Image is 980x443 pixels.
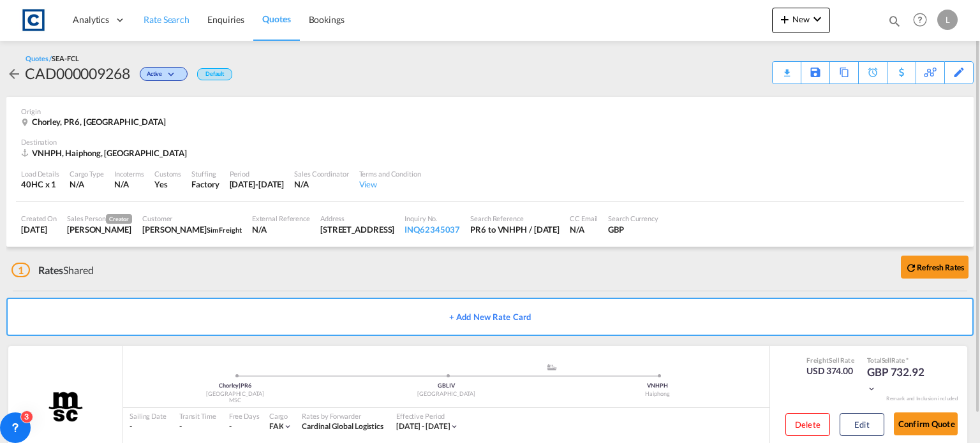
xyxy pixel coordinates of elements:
[320,214,394,223] div: Address
[777,14,825,24] span: New
[905,356,909,364] span: Subject to Remarks
[130,421,167,432] div: -
[114,169,144,178] div: Incoterms
[470,224,560,235] div: PR6 to VNHPH / 11 Aug 2025
[239,382,241,389] span: |
[396,421,450,432] div: 01 Aug 2025 - 31 Aug 2025
[252,214,310,223] div: External Reference
[21,169,59,178] div: Load Details
[11,263,94,277] div: Shared
[21,147,190,159] div: VNHPH, Haiphong, Asia Pacific
[359,178,421,190] div: View
[26,54,79,63] div: Quotes /SEA-FCL
[229,411,260,421] div: Free Days
[241,382,251,389] span: PR6
[21,106,959,116] div: Origin
[302,411,383,421] div: Rates by Forwarder
[341,382,552,390] div: GBLIV
[937,10,958,30] div: L
[130,411,167,421] div: Sailing Date
[806,365,854,377] div: USD 374.00
[894,412,958,435] button: Confirm Quote
[901,256,969,279] button: icon-refreshRefresh Rates
[882,356,892,364] span: Sell
[130,396,341,405] div: MSC
[552,390,763,398] div: Haiphong
[867,384,876,393] md-icon: icon-chevron-down
[302,421,383,431] span: Cardinal Global Logistics
[877,395,967,402] div: Remark and Inclusion included
[320,224,394,235] div: Unit 2B, Polar Park, West Drayton UB7 0DG, United Kingdom
[207,14,244,25] span: Enquiries
[359,169,421,178] div: Terms and Condition
[302,421,383,432] div: Cardinal Global Logistics
[114,178,129,190] div: N/A
[142,224,242,235] div: Francesca Haiphong
[21,178,59,190] div: 40HC x 1
[829,356,840,364] span: Sell
[130,63,191,84] div: Change Status Here
[909,9,931,31] span: Help
[887,14,902,33] div: icon-magnify
[219,382,241,389] span: Chorley
[405,224,460,235] div: INQ62345037
[230,169,285,178] div: Period
[570,224,598,235] div: N/A
[341,390,552,398] div: [GEOGRAPHIC_DATA]
[191,178,219,190] div: Factory Stuffing
[779,62,794,73] div: Quote PDF is not available at this time
[207,226,242,234] span: Sim Freight
[21,214,57,223] div: Created On
[917,263,964,272] b: Refresh Rates
[165,71,181,78] md-icon: icon-chevron-down
[252,224,310,235] div: N/A
[6,66,22,82] md-icon: icon-arrow-left
[552,382,763,390] div: VNHPH
[450,422,459,431] md-icon: icon-chevron-down
[801,62,829,84] div: Save As Template
[785,413,830,436] button: Delete
[6,63,25,84] div: icon-arrow-left
[840,413,884,436] button: Edit
[25,63,130,84] div: CAD000009268
[191,169,219,178] div: Stuffing
[154,178,181,190] div: Yes
[905,262,917,273] md-icon: icon-refresh
[262,13,290,24] span: Quotes
[283,422,292,431] md-icon: icon-chevron-down
[470,214,560,223] div: Search Reference
[544,364,560,370] md-icon: assets/icons/custom/ship-fill.svg
[32,117,166,127] span: Chorley, PR6, [GEOGRAPHIC_DATA]
[230,178,285,190] div: 31 Aug 2025
[11,263,30,277] span: 1
[867,356,931,365] div: Total Rate
[179,421,216,432] div: -
[570,214,598,223] div: CC Email
[21,224,57,235] div: 11 Aug 2025
[144,14,189,25] span: Rate Search
[140,67,188,81] div: Change Status Here
[70,178,104,190] div: N/A
[608,224,658,235] div: GBP
[772,8,830,33] button: icon-plus 400-fgNewicon-chevron-down
[779,64,794,73] md-icon: icon-download
[396,421,450,431] span: [DATE] - [DATE]
[269,411,293,421] div: Cargo
[38,264,64,276] span: Rates
[269,421,284,431] span: FAK
[67,224,132,235] div: Lynsey Heaton
[179,411,216,421] div: Transit Time
[229,421,232,432] div: -
[147,70,165,82] span: Active
[19,6,48,34] img: 1fdb9190129311efbfaf67cbb4249bed.jpeg
[777,11,792,27] md-icon: icon-plus 400-fg
[21,137,959,147] div: Destination
[197,68,232,80] div: Default
[309,14,345,25] span: Bookings
[154,169,181,178] div: Customs
[73,13,109,26] span: Analytics
[52,54,78,62] span: SEA-FCL
[396,411,459,421] div: Effective Period
[6,298,974,336] button: + Add New Rate Card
